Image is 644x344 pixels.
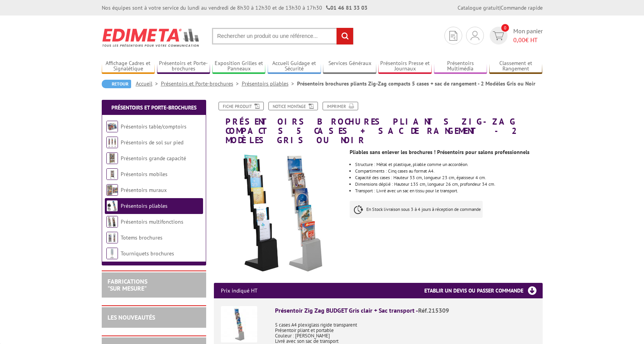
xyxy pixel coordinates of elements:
[326,4,367,11] strong: 01 46 81 33 03
[355,188,542,193] li: Transport : Livré avec un sac en tissu pour le transport.
[136,80,161,87] a: Accueil
[513,27,543,44] span: Mon panier
[111,104,196,111] a: Présentoirs et Porte-brochures
[501,4,543,11] a: Commande rapide
[121,187,167,193] a: Présentoirs muraux
[458,4,543,12] div: |
[108,313,155,321] a: LES NOUVEAUTÉS
[355,182,542,187] li: Dimensions déplié : Hauteur 135 cm, longueur 26 cm, profondeur 34 cm.
[121,171,167,178] a: Présentoirs mobiles
[106,137,118,148] img: Présentoirs de sol sur pied
[121,250,174,257] a: Tourniquets brochures
[121,202,167,209] a: Présentoirs pliables
[501,24,509,32] span: 0
[242,80,297,87] a: Présentoirs pliables
[378,60,432,73] a: Présentoirs Presse et Journaux
[471,31,479,40] img: devis rapide
[106,232,118,243] img: Totems brochures
[121,155,186,162] a: Présentoirs grande capacité
[221,306,257,342] img: Présentoir Zig Zag BUDGET Gris clair + Sac transport
[458,4,499,11] a: Catalogue gratuit
[212,28,354,44] input: Rechercher un produit ou une référence...
[323,60,376,73] a: Services Généraux
[106,152,118,164] img: Présentoirs grande capacité
[102,23,200,52] img: Edimeta
[121,139,183,146] a: Présentoirs de sol sur pied
[350,201,483,218] p: En Stock livraison sous 3 à 4 jours à réception de commande
[488,27,543,44] a: devis rapide 0 Mon panier 0,00€ HT
[108,277,147,292] a: FABRICATIONS"Sur Mesure"
[275,306,536,315] div: Présentoir Zig Zag BUDGET Gris clair + Sac transport -
[513,36,543,44] span: € HT
[106,184,118,196] img: Présentoirs muraux
[121,218,183,225] a: Présentoirs multifonctions
[161,80,242,87] a: Présentoirs et Porte-brochures
[106,200,118,212] img: Présentoirs pliables
[268,102,318,110] a: Notice Montage
[121,123,186,130] a: Présentoirs table/comptoirs
[219,102,264,110] a: Fiche produit
[268,60,321,73] a: Accueil Guidage et Sécurité
[221,283,258,298] p: Prix indiqué HT
[106,216,118,228] img: Présentoirs multifonctions
[355,175,542,180] li: Capacité des cases : Hauteur 33 cm, longueur 23 cm, épaisseur 4 cm.
[493,31,504,40] img: devis rapide
[513,36,525,44] span: 0,00
[297,80,535,87] li: Présentoirs brochures pliants Zig-Zag compacts 5 cases + sac de rangement - 2 Modèles Gris ou Noir
[418,306,449,314] span: Réf.215309
[434,60,487,73] a: Présentoirs Multimédia
[424,283,543,298] h3: Etablir un devis ou passer commande
[157,60,210,73] a: Présentoirs et Porte-brochures
[350,150,542,154] p: Pliables sans enlever les brochures ! Présentoirs pour salons professionnels
[355,169,542,173] li: Compartiments : Cinq cases au format A4.
[212,60,266,73] a: Exposition Grilles et Panneaux
[106,121,118,132] img: Présentoirs table/comptoirs
[355,162,542,167] li: Structure : Métal et plastique, pliable comme un accordéon.
[102,80,131,88] a: Retour
[121,234,162,241] a: Totems brochures
[214,149,344,279] img: presentoirs_zig_zag_noir_deplie_gris_noir_215309_213200_fiche_presentation.jpg
[337,28,353,44] input: rechercher
[106,168,118,180] img: Présentoirs mobiles
[323,102,358,110] a: Imprimer
[208,102,548,145] h1: Présentoirs brochures pliants Zig-Zag compacts 5 cases + sac de rangement - 2 Modèles Gris ou Noir
[449,31,457,41] img: devis rapide
[102,60,155,73] a: Affichage Cadres et Signalétique
[106,248,118,259] img: Tourniquets brochures
[489,60,543,73] a: Classement et Rangement
[102,4,367,12] div: Nos équipes sont à votre service du lundi au vendredi de 8h30 à 12h30 et de 13h30 à 17h30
